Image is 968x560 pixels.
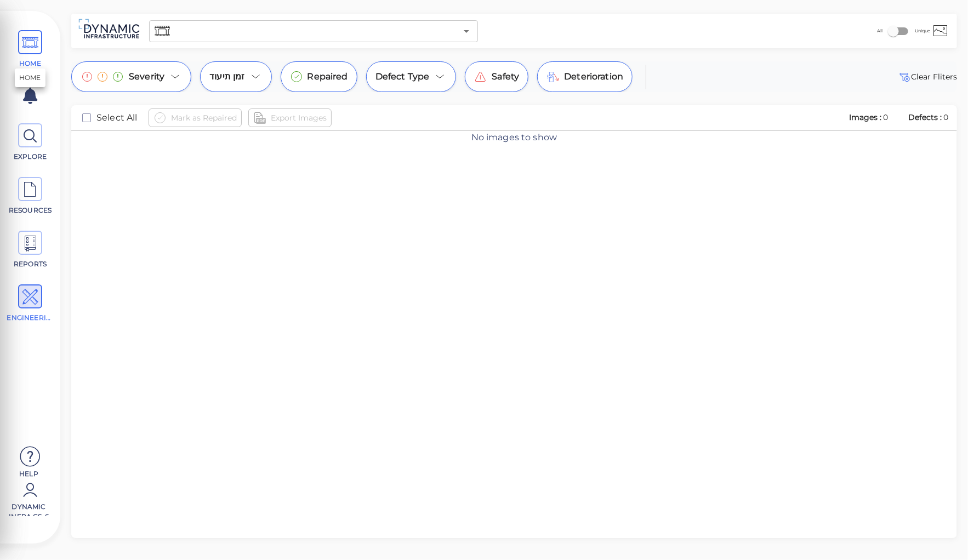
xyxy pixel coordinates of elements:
[471,132,557,142] span: No images to show
[5,469,52,478] span: Help
[375,70,430,83] span: Defect Type
[308,70,348,83] span: Repaired
[7,152,54,162] span: EXPLORE
[7,205,54,215] span: RESOURCES
[564,70,623,83] span: Deterioration
[907,112,943,122] span: Defects :
[209,70,244,83] span: זמן תיעוד
[129,70,164,83] span: Severity
[5,502,52,516] span: Dynamic Infra CS-6
[459,24,474,39] button: Open
[877,20,930,42] div: All Unique
[883,112,888,122] span: 0
[492,70,519,83] span: Safety
[171,111,237,124] span: Mark as Repaired
[921,511,960,552] iframe: Chat
[271,111,327,124] span: Export Images
[7,259,54,269] span: REPORTS
[7,313,54,323] span: ENGINEERING
[96,111,138,124] span: Select All
[898,70,957,83] span: Clear Fliters
[7,59,54,68] span: HOME
[943,112,948,122] span: 0
[848,112,883,122] span: Images :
